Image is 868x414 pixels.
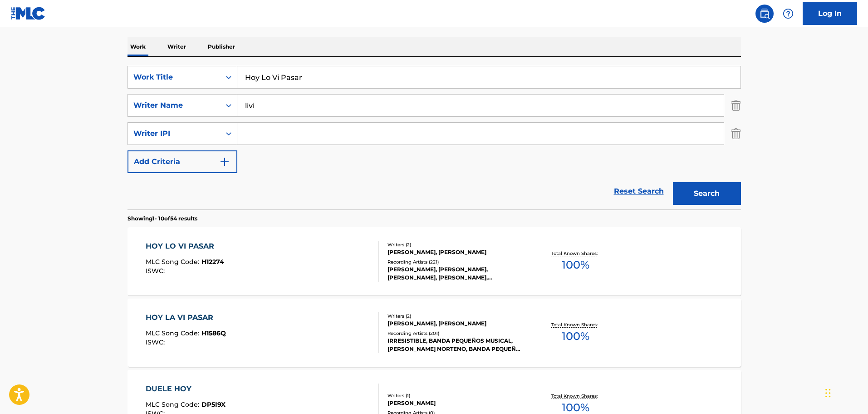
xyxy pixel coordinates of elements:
[823,370,868,414] iframe: Chat Widget
[128,299,741,367] a: HOY LA VI PASARMLC Song Code:H1586QISWC:Writers (2)[PERSON_NAME], [PERSON_NAME]Recording Artists ...
[128,66,741,209] form: Search Form
[219,156,230,167] img: 9d2ae6d4665cec9f34b9.svg
[562,257,589,273] span: 100 %
[201,400,226,409] span: DP5I9X
[128,150,237,173] button: Add Criteria
[128,214,197,223] p: Showing 1 - 10 of 54 results
[133,72,215,83] div: Work Title
[387,330,525,337] div: Recording Artists ( 201 )
[387,337,525,353] div: IRRESISTIBLE, BANDA PEQUEÑOS MUSICAL,[PERSON_NAME] NORTENO, BANDA PEQUEÑOS MUSICAL, [PERSON_NAME]...
[609,181,668,201] a: Reset Search
[205,37,238,56] p: Publisher
[146,338,167,346] span: ISWC :
[387,241,525,248] div: Writers ( 2 )
[387,313,525,319] div: Writers ( 2 )
[128,227,741,295] a: HOY LO VI PASARMLC Song Code:H12274ISWC:Writers (2)[PERSON_NAME], [PERSON_NAME]Recording Artists ...
[146,312,226,323] div: HOY LA VI PASAR
[146,258,201,266] span: MLC Song Code :
[11,7,46,20] img: MLC Logo
[128,37,148,56] p: Work
[146,267,167,275] span: ISWC :
[825,379,831,407] div: Drag
[779,5,797,23] div: Help
[673,182,741,205] button: Search
[731,122,741,145] img: Delete Criterion
[201,329,226,337] span: H1586Q
[387,399,525,407] div: [PERSON_NAME]
[387,319,525,328] div: [PERSON_NAME], [PERSON_NAME]
[755,5,774,23] a: Public Search
[759,8,770,19] img: search
[387,392,525,399] div: Writers ( 1 )
[133,128,215,139] div: Writer IPI
[201,258,224,266] span: H12274
[803,2,857,25] a: Log In
[133,100,215,111] div: Writer Name
[165,37,189,56] p: Writer
[551,321,600,328] p: Total Known Shares:
[551,250,600,257] p: Total Known Shares:
[387,248,525,256] div: [PERSON_NAME], [PERSON_NAME]
[146,384,226,394] div: DUELE HOY
[387,265,525,282] div: [PERSON_NAME], [PERSON_NAME], [PERSON_NAME], [PERSON_NAME], [PERSON_NAME]
[146,329,201,337] span: MLC Song Code :
[146,400,201,409] span: MLC Song Code :
[783,8,794,19] img: help
[146,241,224,252] div: HOY LO VI PASAR
[551,393,600,399] p: Total Known Shares:
[731,94,741,117] img: Delete Criterion
[387,259,525,265] div: Recording Artists ( 221 )
[562,328,589,344] span: 100 %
